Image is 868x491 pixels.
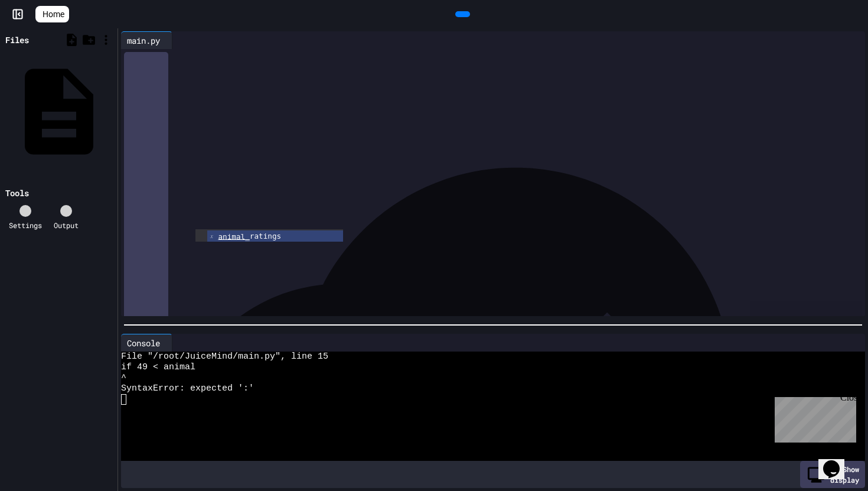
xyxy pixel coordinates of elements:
div: Files [5,34,29,46]
div: Tools [5,187,29,199]
div: main.py [121,34,166,47]
span: ^ [121,373,126,383]
iframe: chat widget [818,444,856,479]
span: File "/root/JuiceMind/main.py", line 15 [121,352,328,362]
div: Console [121,337,166,349]
div: Settings [9,220,42,230]
a: Home [35,6,69,22]
span: if 49 < animal [121,362,195,373]
span: Home [43,8,64,20]
div: main.py [121,31,172,49]
iframe: chat widget [770,392,856,443]
div: Output [54,220,79,230]
div: Console [121,334,172,352]
div: Chat with us now!Close [5,5,81,75]
div: Show display [800,461,865,488]
span: SyntaxError: expected ':' [121,383,254,394]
